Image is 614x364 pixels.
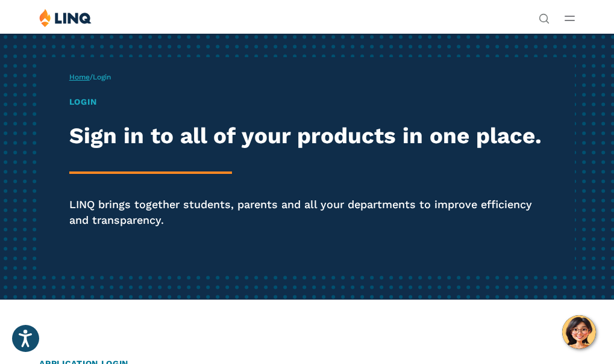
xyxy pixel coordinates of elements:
[69,96,545,108] h1: Login
[69,123,545,149] h2: Sign in to all of your products in one place.
[562,315,596,349] button: Hello, have a question? Let’s chat.
[69,73,111,81] span: /
[539,12,550,23] button: Open Search Bar
[69,73,90,81] a: Home
[39,8,92,27] img: LINQ | K‑12 Software
[69,197,545,227] p: LINQ brings together students, parents and all your departments to improve efficiency and transpa...
[539,8,550,23] nav: Utility Navigation
[93,73,111,81] span: Login
[565,11,575,25] button: Open Main Menu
